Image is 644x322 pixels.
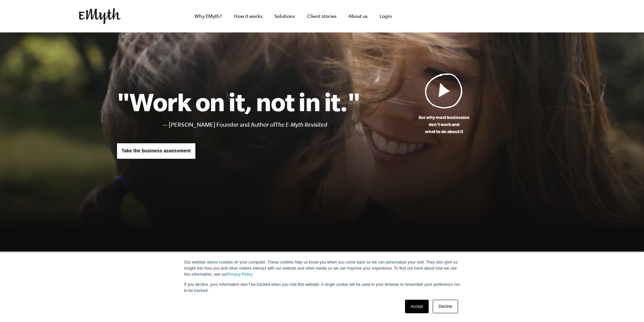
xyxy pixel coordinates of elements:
[275,121,327,128] i: The E-Myth Revisited
[433,300,458,313] a: Decline
[169,120,360,130] li: [PERSON_NAME] Founder and Author of
[425,73,463,108] img: Play Video
[360,73,528,135] a: See why most businessesdon't work andwhat to do about it
[420,6,491,27] iframe: Embedded CTA
[360,114,528,135] p: See why most businesses don't work and what to do about it
[184,281,460,294] p: If you decline, your information won’t be tracked when you visit this website. A single cookie wi...
[405,300,429,313] a: Accept
[495,9,566,24] iframe: Embedded CTA
[228,272,253,277] a: Privacy Policy
[117,87,360,117] h1: "Work on it, not in it."
[117,143,196,159] a: Take the business assessment
[122,148,191,153] span: Take the business assessment
[184,259,460,277] p: Our website stores cookies on your computer. These cookies help us know you when you come back so...
[79,8,121,24] img: EMyth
